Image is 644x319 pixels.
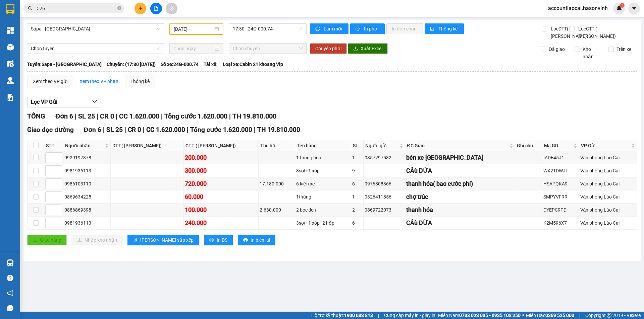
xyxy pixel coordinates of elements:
[185,205,257,215] div: 100.000
[185,153,257,162] div: 200.000
[353,46,358,52] span: download
[119,112,159,120] span: CC 1.620.000
[344,313,373,318] strong: 1900 633 818
[356,26,361,32] span: printer
[438,25,459,32] span: Thống kê
[78,112,95,120] span: SL 25
[386,23,423,34] button: In đơn chọn
[6,4,14,14] img: logo-vxr
[542,217,579,230] td: K2M596X7
[135,3,146,14] button: plus
[580,206,636,214] div: Văn phòng Lào Cai
[128,126,141,134] span: CR 0
[581,142,630,149] span: VP Gửi
[260,206,294,214] div: 2.630.000
[27,112,45,120] span: TỔNG
[438,312,521,319] span: Miền Nam
[352,154,362,161] div: 1
[143,126,145,134] span: |
[576,25,617,40] span: Lọc CTT ( [PERSON_NAME])
[161,61,199,68] span: Số xe: 24G-000.74
[459,313,521,318] strong: 0708 023 035 - 0935 103 250
[174,25,213,33] input: 11/08/2025
[621,3,623,8] span: 1
[204,235,233,245] button: printerIn DS
[65,142,104,149] span: Người nhận
[185,179,257,188] div: 720.000
[365,206,404,214] div: 0869722073
[28,6,33,11] span: search
[133,238,138,243] span: sort-ascending
[223,61,283,68] span: Loại xe: Cabin 21 khoang Vip
[107,61,156,68] span: Chuyến: (17:30 [DATE])
[27,126,74,134] span: Giao dọc đường
[348,43,388,54] button: downloadXuất Excel
[130,78,150,85] div: Thống kê
[64,167,109,174] div: 0981936113
[365,142,398,149] span: Người gửi
[580,154,636,161] div: Văn phòng Lào Cai
[7,94,14,101] img: solution-icon
[111,140,184,151] th: DTT( [PERSON_NAME])
[7,77,14,84] img: warehouse-icon
[296,219,350,227] div: 3sọt+1 xốp+2 hộp
[542,151,579,164] td: IADE45J1
[27,235,67,245] button: uploadGiao hàng
[406,166,514,175] div: CÂù DỪA
[7,259,14,266] img: warehouse-icon
[579,312,580,319] span: |
[543,219,578,227] div: K2M596X7
[190,126,252,134] span: Tổng cước 1.620.000
[259,140,295,151] th: Thu hộ
[7,275,13,281] span: question-circle
[579,217,637,230] td: Văn phòng Lào Cai
[543,206,578,214] div: CYEPC9PD
[295,140,351,151] th: Tên hàng
[352,219,362,227] div: 6
[209,238,214,243] span: printer
[406,179,514,188] div: thanh hóa( bao cước phí)
[352,193,362,201] div: 1
[27,97,101,107] button: Lọc VP Gửi
[310,43,347,54] button: Chuyển phơi
[545,313,574,318] strong: 0369 525 060
[173,45,213,52] input: Chọn ngày
[296,206,350,214] div: 2 bọc đèn
[124,126,126,134] span: |
[548,25,589,40] span: Lọc DTT( [PERSON_NAME])
[103,126,105,134] span: |
[238,235,275,245] button: printerIn biên lai
[526,312,574,319] span: Miền Bắc
[7,290,13,296] span: notification
[352,167,362,174] div: 9
[515,140,543,151] th: Ghi chú
[543,193,578,201] div: SMPYVFRR
[580,180,636,187] div: Văn phòng Lào Cai
[150,3,162,14] button: file-add
[350,23,385,34] button: printerIn phơi
[44,140,63,151] th: STT
[365,180,404,187] div: 0976808366
[64,180,109,187] div: 0986103110
[580,219,636,227] div: Văn phòng Lào Cai
[117,5,121,12] span: close-circle
[620,3,625,8] sup: 1
[579,164,637,177] td: Văn phòng Lào Cai
[232,112,276,120] span: TH 19.810.000
[185,218,257,228] div: 240.000
[187,126,189,134] span: |
[542,190,579,204] td: SMPYVFRR
[580,167,636,174] div: Văn phòng Lào Cai
[146,126,185,134] span: CC 1.620.000
[296,193,350,201] div: 1thùng
[260,180,294,187] div: 17.180.000
[430,26,436,32] span: bar-chart
[217,236,227,244] span: In DS
[33,78,67,85] div: Xem theo VP gửi
[406,153,514,162] div: bén xe [GEOGRAPHIC_DATA]
[257,126,300,134] span: TH 19.810.000
[185,192,257,202] div: 60.000
[406,218,514,228] div: CÂù DỪA
[7,27,14,34] img: dashboard-icon
[164,112,227,120] span: Tổng cước 1.620.000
